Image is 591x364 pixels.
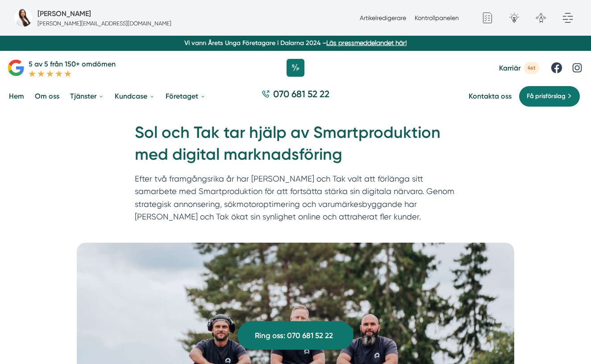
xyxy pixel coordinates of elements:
[237,321,354,350] a: Ring oss: 070 681 52 22
[29,58,116,70] p: 5 av 5 från 150+ omdömen
[499,62,539,74] a: Karriär 4st
[273,87,329,100] span: 070 681 52 22
[33,85,61,108] a: Om oss
[135,173,456,228] p: Efter två framgångsrika år har [PERSON_NAME] och Tak valt att förlänga sitt samarbete med Smartpr...
[360,14,406,21] a: Artikelredigerare
[258,87,333,105] a: 070 681 52 22
[135,122,456,172] h1: Sol och Tak tar hjälp av Smartproduktion med digital marknadsföring
[255,330,333,342] span: Ring oss: 070 681 52 22
[527,91,566,101] span: Få prisförslag
[524,62,539,74] span: 4st
[326,39,407,46] a: Läs pressmeddelandet här!
[7,85,26,108] a: Hem
[469,92,512,100] a: Kontakta oss
[4,38,587,47] p: Vi vann Årets Unga Företagare i Dalarna 2024 –
[519,86,580,107] a: Få prisförslag
[37,19,171,28] p: [PERSON_NAME][EMAIL_ADDRESS][DOMAIN_NAME]
[113,85,157,108] a: Kundcase
[37,8,91,19] h5: Administratör
[415,14,459,21] a: Kontrollpanelen
[164,85,208,108] a: Företaget
[14,9,32,27] img: foretagsbild-pa-smartproduktion-ett-foretag-i-dalarnas-lan.jpg
[68,85,106,108] a: Tjänster
[499,64,520,72] span: Karriär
